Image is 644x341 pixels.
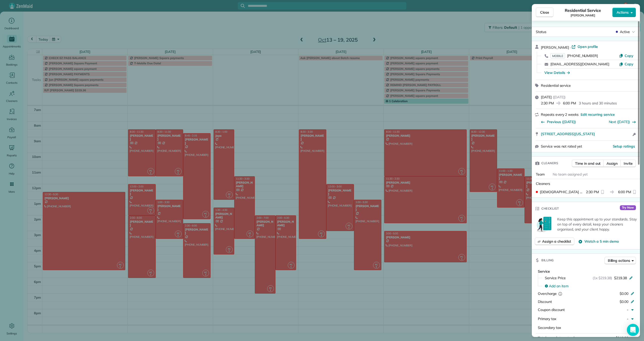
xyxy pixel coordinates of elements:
span: Primary tax [538,317,556,321]
span: 6:00 PM [563,101,576,106]
span: $219.38 [616,336,628,340]
button: Copy [619,62,633,67]
button: Assign a checklist [535,238,574,245]
span: No team assigned yet [553,172,588,177]
span: Close [540,10,549,15]
span: [PERSON_NAME] [541,45,569,50]
p: Keep this appointment up to your standards. Stay on top of every detail, keep your cleaners organ... [557,217,637,232]
span: [STREET_ADDRESS][US_STATE] [541,131,595,136]
span: · [569,45,572,49]
span: Copy [625,53,633,58]
button: Watch a 5 min demo [578,239,619,244]
div: Overcharge [538,291,581,296]
button: Copy [619,53,633,58]
p: 3 hours and 30 minutes [579,101,617,106]
button: Add an item [542,282,636,290]
span: $0.00 [620,299,628,304]
a: [EMAIL_ADDRESS][DOMAIN_NAME] [550,62,609,66]
span: [PHONE_NUMBER] [567,53,598,58]
span: Add an item [549,283,569,289]
span: Team [536,172,545,177]
span: [DATE] [541,95,552,99]
span: 2:30 PM [541,101,554,106]
span: Billing [541,258,554,263]
span: 6:00 PM [618,189,631,194]
button: Assign [603,160,621,167]
span: Repeats every 2 weeks [541,112,579,117]
span: Residential Service [565,7,601,13]
span: [PERSON_NAME] [571,13,595,17]
button: View Details [544,70,570,75]
span: Previous ([DATE]) [547,119,576,124]
button: Invite [620,160,636,167]
span: Coupon discount [538,307,565,312]
span: Open profile [578,44,598,49]
span: Discount [538,299,552,304]
button: Time in and out [572,160,604,167]
button: Previous ([DATE]) [541,119,576,124]
span: Checklist [541,206,559,211]
span: Cleaners [536,181,550,186]
a: Next ([DATE]) [609,120,630,124]
span: Service was not rated yet [541,144,582,149]
button: Open access information [631,131,637,137]
button: Service Price(1x $219.38)$219.38 [542,274,636,282]
span: Total appointment price [538,336,578,340]
span: Copy [625,62,633,66]
span: (1x $219.38) [593,275,612,280]
span: Assign [607,161,618,166]
button: Next ([DATE]) [609,119,636,124]
span: Actions [617,10,629,15]
span: 2:30 PM [586,189,599,194]
span: [DEMOGRAPHIC_DATA] B CLEANER [540,189,584,194]
span: Invite [624,161,633,166]
div: Open Intercom Messenger [627,324,639,336]
button: Close [536,8,553,17]
a: [STREET_ADDRESS][US_STATE] [541,131,631,136]
span: Cleaners [541,161,558,166]
span: Residential service [541,83,571,88]
span: - [627,307,628,312]
span: Billing actions [608,258,630,263]
button: Setup ratings [613,144,635,149]
span: Service Price [545,275,566,280]
span: Try Now [620,205,636,210]
span: Status [536,30,546,34]
span: Active [620,29,630,34]
span: $0.00 [620,291,628,296]
a: MOBILE[PHONE_NUMBER] [550,53,598,58]
span: $219.38 [614,275,627,280]
span: - [627,317,628,321]
span: ( [DATE] ) [553,95,566,99]
span: Service [538,269,550,274]
span: MOBILE [550,53,565,59]
a: Open profile [572,44,598,49]
span: Time in and out [575,161,600,166]
span: Setup ratings [613,144,635,149]
span: Secondary tax [538,325,561,330]
span: Edit recurring service [581,112,615,117]
span: Assign a checklist [542,239,571,244]
span: Watch a 5 min demo [584,239,619,244]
